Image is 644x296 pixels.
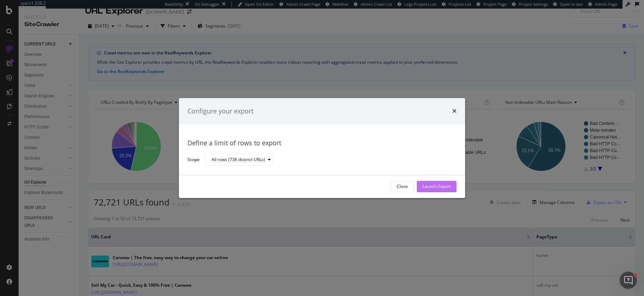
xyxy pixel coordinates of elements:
[620,272,637,289] iframe: Intercom live chat
[397,184,408,190] div: Close
[179,98,465,198] div: modal
[391,181,414,192] button: Close
[187,156,200,164] label: Scope
[211,158,265,162] div: All rows (73K distinct URLs)
[423,184,451,190] div: Launch Export
[417,181,457,192] button: Launch Export
[187,139,457,148] div: Define a limit of rows to export
[205,154,274,166] button: All rows (73K distinct URLs)
[452,107,457,116] div: times
[187,107,253,116] div: Configure your export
